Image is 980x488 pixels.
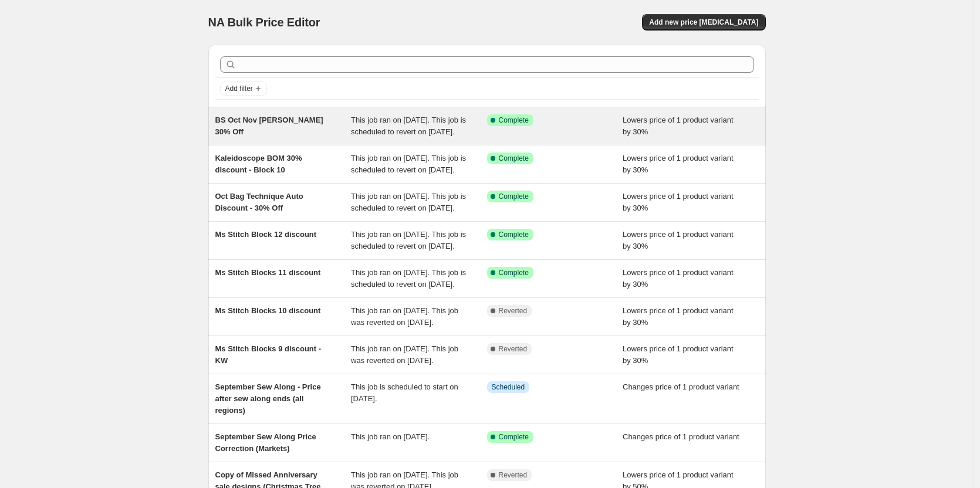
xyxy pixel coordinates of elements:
span: Complete [499,268,529,277]
span: September Sew Along Price Correction (Markets) [215,432,316,453]
span: Complete [499,432,529,442]
span: Ms Stitch Blocks 11 discount [215,268,321,277]
span: Lowers price of 1 product variant by 30% [623,116,734,136]
span: Lowers price of 1 product variant by 30% [623,230,734,250]
span: BS Oct Nov [PERSON_NAME] 30% Off [215,116,323,136]
span: This job ran on [DATE]. This job was reverted on [DATE]. [351,344,458,365]
span: This job ran on [DATE]. This job is scheduled to revert on [DATE]. [351,192,466,212]
span: This job is scheduled to start on [DATE]. [351,382,458,403]
span: Lowers price of 1 product variant by 30% [623,154,734,174]
span: Add filter [225,84,253,93]
span: Complete [499,230,529,239]
span: Changes price of 1 product variant [623,432,739,441]
span: Lowers price of 1 product variant by 30% [623,192,734,212]
span: Add new price [MEDICAL_DATA] [649,18,758,27]
span: This job ran on [DATE]. This job is scheduled to revert on [DATE]. [351,154,466,174]
span: Reverted [499,306,528,316]
span: Changes price of 1 product variant [623,382,739,391]
span: Kaleidoscope BOM 30% discount - Block 10 [215,154,302,174]
span: Ms Stitch Block 12 discount [215,230,317,239]
button: Add new price [MEDICAL_DATA] [642,14,765,30]
span: September Sew Along - Price after sew along ends (all regions) [215,382,321,415]
span: Lowers price of 1 product variant by 30% [623,344,734,365]
span: Lowers price of 1 product variant by 30% [623,306,734,327]
span: This job ran on [DATE]. This job is scheduled to revert on [DATE]. [351,268,466,289]
span: This job ran on [DATE]. This job is scheduled to revert on [DATE]. [351,230,466,250]
span: This job ran on [DATE]. This job is scheduled to revert on [DATE]. [351,116,466,136]
button: Add filter [220,82,267,96]
span: Reverted [499,470,528,480]
span: This job ran on [DATE]. This job was reverted on [DATE]. [351,306,458,327]
span: Ms Stitch Blocks 10 discount [215,306,321,315]
span: Reverted [499,344,528,354]
span: Oct Bag Technique Auto Discount - 30% Off [215,192,303,212]
span: Lowers price of 1 product variant by 30% [623,268,734,289]
span: This job ran on [DATE]. [351,432,430,441]
span: Ms Stitch Blocks 9 discount - KW [215,344,322,365]
span: Complete [499,116,529,125]
span: NA Bulk Price Editor [208,16,320,29]
span: Complete [499,154,529,163]
span: Scheduled [492,382,525,392]
span: Complete [499,192,529,201]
